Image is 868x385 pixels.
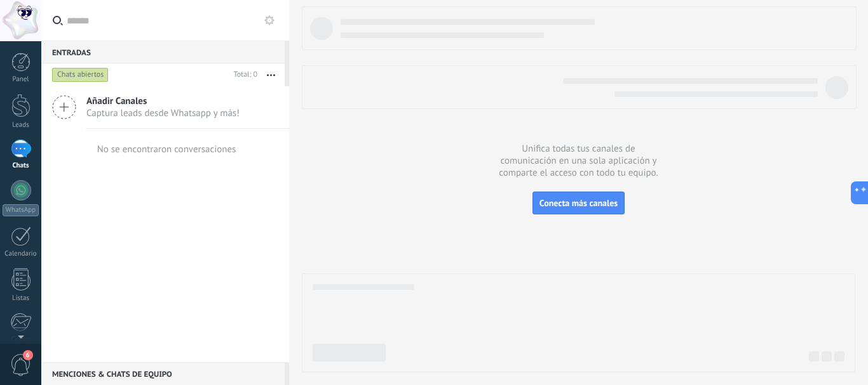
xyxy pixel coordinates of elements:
button: Conecta más canales [532,192,625,214]
div: Listas [3,294,39,303]
div: Total: 0 [229,69,257,81]
div: Entradas [41,41,285,63]
div: No se encontraron conversaciones [97,143,236,155]
div: Panel [3,75,39,84]
div: Leads [3,121,39,129]
div: WhatsApp [3,204,39,216]
div: Chats [3,162,39,170]
div: Chats abiertos [52,67,109,82]
span: Añadir Canales [86,95,240,107]
span: Captura leads desde Whatsapp y más! [86,107,240,119]
span: Conecta más canales [539,197,618,209]
div: Menciones & Chats de equipo [41,362,285,385]
button: Más [257,63,285,86]
span: 6 [23,350,33,360]
div: Calendario [3,250,39,258]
